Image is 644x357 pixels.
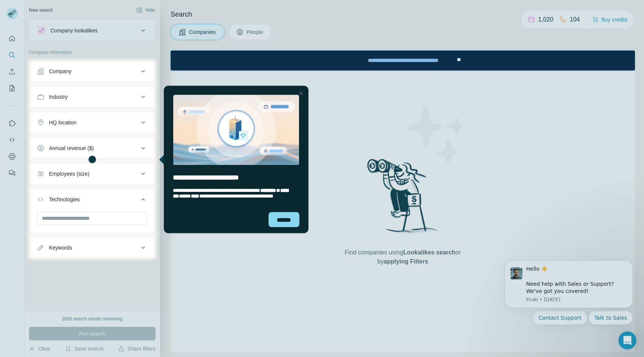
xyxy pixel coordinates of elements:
div: Keywords [49,244,72,251]
button: Quick reply: Contact Support [40,60,94,74]
p: Message from FinAI, sent 4d ago [33,45,134,52]
button: Quick reply: Talk to Sales [95,60,139,74]
div: Hello ☀️ ​ Need help with Sales or Support? We've got you covered! [33,14,134,44]
div: Technologies [49,196,80,203]
button: Employees (size) [29,165,155,183]
div: Message content [33,14,134,44]
div: Employees (size) [49,170,89,178]
div: HQ location [49,119,76,126]
div: Industry [49,93,68,101]
button: Annual revenue ($) [29,139,155,157]
button: Keywords [29,239,155,257]
button: Technologies [29,190,155,211]
div: Quick reply options [11,60,139,74]
div: Upgrade plan for full access to Surfe [179,2,285,18]
iframe: Tooltip [157,84,310,235]
div: Company [49,67,72,75]
button: Industry [29,88,155,106]
img: Profile image for FinAI [17,16,29,28]
button: Company [29,62,155,80]
button: HQ location [29,113,155,132]
div: message notification from FinAI, 4d ago. Hello ☀️ ​ Need help with Sales or Support? We've got yo... [11,9,139,57]
div: Annual revenue ($) [49,144,94,152]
